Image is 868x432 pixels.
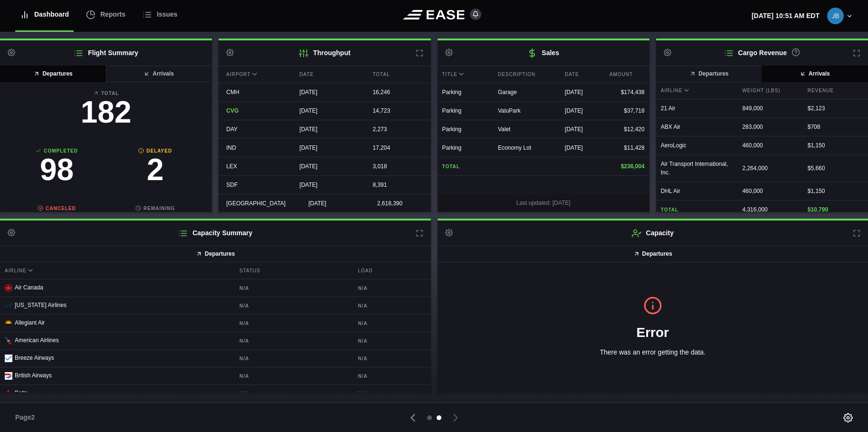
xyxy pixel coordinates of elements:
[493,66,560,83] div: Description
[239,355,346,362] b: N/A
[219,40,430,66] h2: Throughput
[565,88,600,96] div: [DATE]
[737,159,802,177] div: 2,264,000
[292,139,357,157] div: [DATE]
[656,155,738,182] div: Air Transport International, Inc.
[610,88,645,96] div: $174,438
[737,118,802,136] div: 283,000
[239,373,346,380] b: N/A
[565,106,600,115] div: [DATE]
[235,262,351,279] div: Status
[105,66,212,82] button: Arrivals
[8,147,106,154] b: Completed
[442,88,488,96] div: Parking
[358,355,426,362] b: N/A
[808,141,863,150] div: $ 1,150
[219,157,284,175] div: LEX
[610,106,645,115] div: $37,718
[358,285,426,292] b: N/A
[15,372,52,379] span: British Airways
[301,194,362,212] div: [DATE]
[498,106,555,115] div: ValuPark
[239,285,346,292] b: N/A
[656,99,738,117] div: 21 Air
[365,83,430,101] div: 16,246
[292,66,357,83] div: Date
[106,154,204,185] h3: 2
[438,194,649,212] div: Last updated: [DATE]
[560,66,605,83] div: Date
[15,319,45,326] span: Allegiant Air
[827,8,844,24] img: 74ad5be311c8ae5b007de99f4e979312
[358,302,426,309] b: N/A
[656,40,868,66] h2: Cargo Revenue
[292,176,357,194] div: [DATE]
[438,66,493,83] div: Title
[610,125,645,134] div: $12,420
[442,106,488,115] div: Parking
[219,66,284,83] div: Airport
[565,125,600,134] div: [DATE]
[808,164,863,173] div: $ 5,660
[358,337,426,345] b: N/A
[365,176,430,194] div: 8,391
[737,136,802,154] div: 460,000
[365,102,430,120] div: 14,723
[498,144,555,152] div: Economy Lot
[365,139,430,157] div: 17,204
[219,120,284,138] div: DAY
[438,40,649,66] h2: Sales
[15,302,67,308] span: [US_STATE] Airlines
[605,66,649,83] div: Amount
[752,11,820,21] p: [DATE] 10:51 AM EDT
[737,99,802,117] div: 849,000
[219,139,284,157] div: IND
[8,205,106,212] b: Canceled
[219,194,293,212] div: [GEOGRAPHIC_DATA]
[656,66,763,82] button: Departures
[808,123,863,131] div: $ 708
[610,144,645,152] div: $11,428
[808,104,863,113] div: $ 2,123
[292,157,357,175] div: [DATE]
[737,182,802,200] div: 460,000
[15,337,59,344] span: American Airlines
[453,347,853,357] p: There was an error getting the data.
[656,182,738,200] div: DHL Air
[565,144,600,152] div: [DATE]
[737,201,802,219] div: 4,316,000
[8,205,106,247] a: Canceled0
[15,355,54,361] span: Breeze Airways
[8,90,204,97] b: Total
[226,107,238,114] span: CVG
[239,390,346,397] b: N/A
[610,162,645,171] div: $236,004
[358,390,426,397] b: N/A
[8,90,204,132] a: Total182
[239,337,346,345] b: N/A
[737,82,802,99] div: Weight (lbs)
[219,83,284,101] div: CMH
[498,88,555,96] div: Garage
[808,187,863,195] div: $ 1,150
[762,66,868,82] button: Arrivals
[442,163,488,170] b: Total
[239,320,346,327] b: N/A
[442,144,488,152] div: Parking
[219,176,284,194] div: SDF
[292,83,357,101] div: [DATE]
[442,125,488,134] div: Parking
[8,147,106,190] a: Completed98
[498,125,555,134] div: Valet
[106,205,204,247] a: Remaining82
[803,82,868,99] div: Revenue
[358,320,426,327] b: N/A
[15,284,43,291] span: Air Canada
[106,205,204,212] b: Remaining
[8,154,106,185] h3: 98
[15,390,28,396] span: Delta
[656,82,738,99] div: Airline
[106,147,204,154] b: Delayed
[365,120,430,138] div: 2,273
[353,262,431,279] div: Load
